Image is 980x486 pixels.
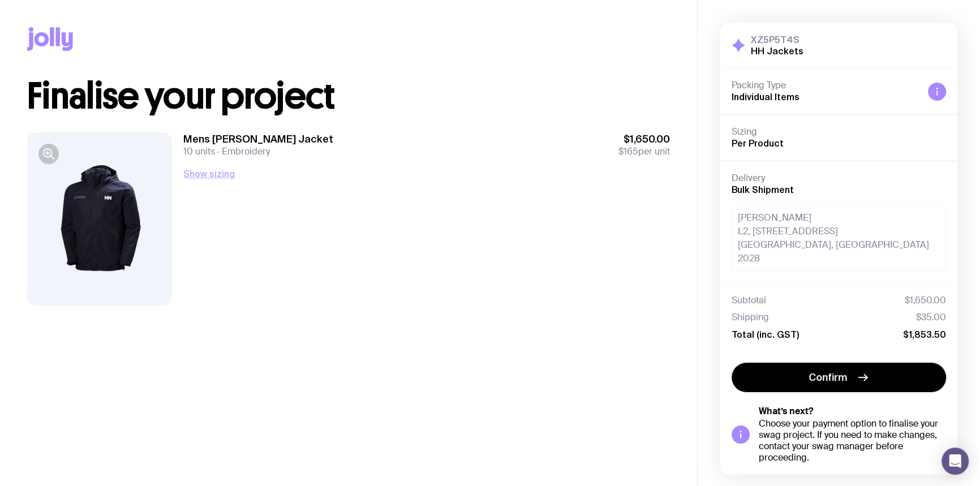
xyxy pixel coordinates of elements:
[759,406,946,417] h5: What’s next?
[732,126,946,137] h4: Sizing
[618,145,638,157] span: $165
[916,312,946,323] span: $35.00
[809,371,847,384] span: Confirm
[905,295,946,306] span: $1,650.00
[732,205,946,272] div: [PERSON_NAME] L2, [STREET_ADDRESS] [GEOGRAPHIC_DATA], [GEOGRAPHIC_DATA] 2028
[732,138,784,148] span: Per Product
[183,167,235,180] button: Show sizing
[215,145,270,157] span: Embroidery
[732,92,800,102] span: Individual Items
[942,448,969,475] div: Open Intercom Messenger
[183,132,333,146] h3: Mens [PERSON_NAME] Jacket
[618,132,670,146] span: $1,650.00
[732,295,766,306] span: Subtotal
[732,184,794,195] span: Bulk Shipment
[183,145,215,157] span: 10 units
[732,312,769,323] span: Shipping
[732,329,799,340] span: Total (inc. GST)
[751,34,803,45] h3: XZ5P5T4S
[732,80,919,91] h4: Packing Type
[759,418,946,463] div: Choose your payment option to finalise your swag project. If you need to make changes, contact yo...
[732,173,946,184] h4: Delivery
[751,45,803,57] h2: HH Jackets
[903,329,946,340] span: $1,853.50
[27,78,670,114] h1: Finalise your project
[618,146,670,157] span: per unit
[732,363,946,392] button: Confirm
